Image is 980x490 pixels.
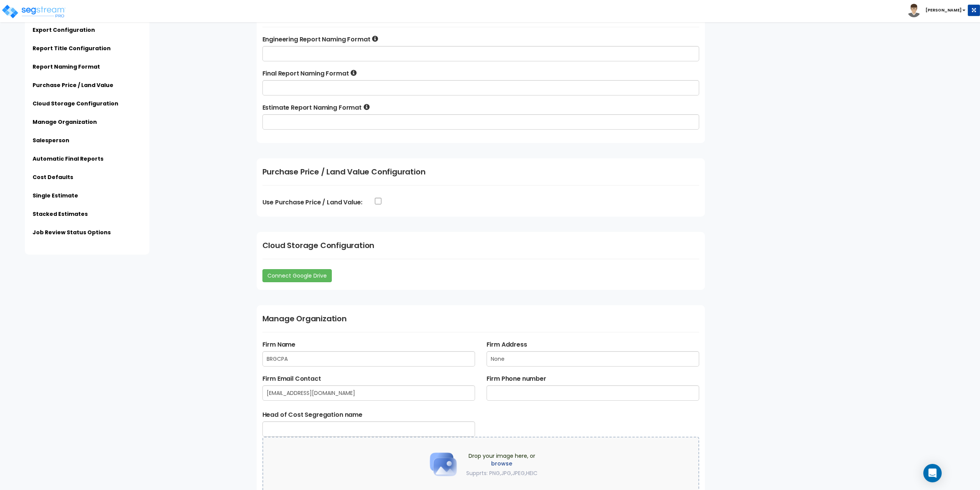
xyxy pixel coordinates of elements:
[262,166,699,178] h1: Purchase Price / Land Value Configuration
[33,81,113,89] a: Purchase Price / Land Value
[262,410,475,419] label: Head of Cost Segregation name
[33,26,95,34] a: Export Configuration
[33,155,103,163] a: Automatic Final Reports
[33,136,69,144] a: Salesperson
[33,173,73,181] a: Cost Defaults
[1,4,66,19] img: logo_pro_r.png
[33,118,97,126] a: Manage Organization
[33,100,118,107] a: Cloud Storage Configuration
[262,313,699,324] h1: Manage Organization
[923,464,942,482] div: Open Intercom Messenger
[262,269,332,282] a: Connect Google Drive
[907,4,921,17] img: avatar.png
[262,240,699,251] h1: Cloud Storage Configuration
[262,374,475,383] label: Firm Email Contact
[33,210,88,218] a: Stacked Estimates
[487,340,699,349] label: Firm Address
[262,35,699,44] label: Engineering Report Naming Format
[487,374,699,383] label: Firm Phone number
[33,192,78,199] a: Single Estimate
[262,198,362,207] label: Use Purchase Price / Land Value:
[424,445,462,483] img: Upload Icon
[262,103,699,112] label: Estimate Report Naming Format
[466,452,538,477] span: Drop your image here, or
[33,63,100,71] a: Report Naming Format
[33,229,111,236] a: Job Review Status Options
[926,7,962,13] b: [PERSON_NAME]
[262,69,699,78] label: Final Report Naming Format
[33,44,111,52] a: Report Title Configuration
[466,469,538,477] span: Supprts: PNG,JPG,JPEG,HEIC
[466,460,538,467] label: browse
[262,340,475,349] label: Firm Name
